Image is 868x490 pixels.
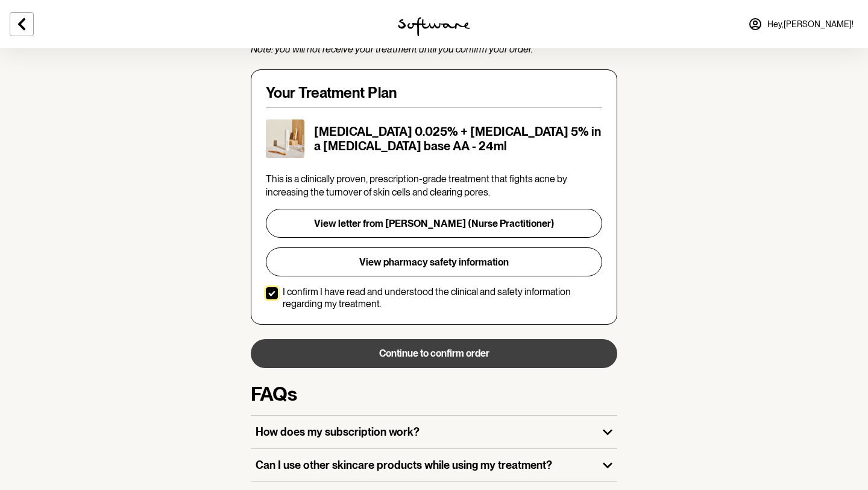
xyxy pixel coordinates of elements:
[251,449,617,482] button: Can I use other skincare products while using my treatment?
[767,19,854,30] span: Hey, [PERSON_NAME] !
[256,459,593,472] h3: Can I use other skincare products while using my treatment?
[266,84,602,102] h4: Your Treatment Plan
[256,425,593,439] h3: How does my subscription work?
[266,119,304,158] img: ckrjxa58r00013h5xwe9s3e5z.jpg
[398,17,470,36] img: software logo
[266,173,567,198] span: This is a clinically proven, prescription-grade treatment that fights acne by increasing the turn...
[266,209,602,238] button: View letter from [PERSON_NAME] (Nurse Practitioner)
[251,339,617,368] button: Continue to confirm order
[251,416,617,448] button: How does my subscription work?
[283,286,602,309] p: I confirm I have read and understood the clinical and safety information regarding my treatment.
[251,43,617,55] p: Note: you will not receive your treatment until you confirm your order.
[251,383,617,406] h3: FAQs
[266,247,602,276] button: View pharmacy safety information
[314,124,602,153] h5: [MEDICAL_DATA] 0.025% + [MEDICAL_DATA] 5% in a [MEDICAL_DATA] base AA - 24ml
[741,10,861,39] a: Hey,[PERSON_NAME]!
